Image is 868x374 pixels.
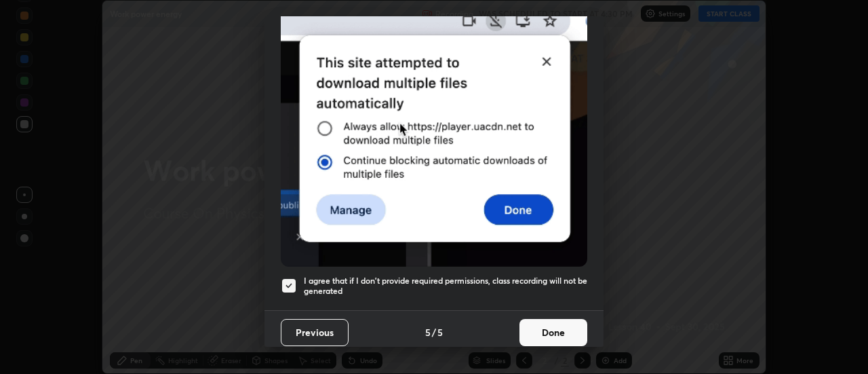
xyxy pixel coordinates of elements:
button: Done [519,319,587,346]
h5: I agree that if I don't provide required permissions, class recording will not be generated [304,276,587,297]
button: Previous [281,319,349,346]
h4: 5 [437,325,443,339]
h4: 5 [425,325,431,339]
h4: / [432,325,436,339]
